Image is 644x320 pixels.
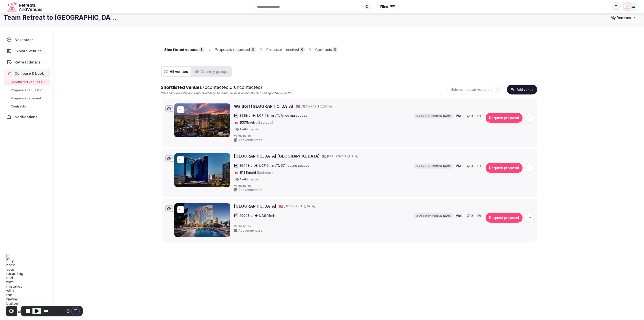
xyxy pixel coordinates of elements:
span: Contracts [11,104,26,109]
a: Contracts [4,103,50,110]
span: Proposals received [11,96,41,101]
span: Filter [380,4,389,9]
span: Notifications [15,114,39,120]
button: Filter [377,2,398,11]
a: Visit the homepage [7,2,43,12]
a: Shortlisted venues (3) [4,79,50,85]
a: Proposals requested [4,87,50,93]
svg: Retreats and Venues company logo [7,2,43,12]
span: Compare & book [15,71,44,76]
button: Collapse Sidebar [4,307,50,316]
span: Retreat details [15,59,41,65]
a: Proposals received [4,95,50,101]
button: Request proposal [486,163,523,173]
span: Explore venues [15,48,43,54]
img: miaceralde [624,4,630,10]
button: Request proposal [486,213,523,223]
a: Notifications [4,112,50,122]
span: Next steps [15,37,35,42]
span: Shortlisted venues (3) [11,80,45,84]
a: Next steps [4,35,50,44]
span: Proposals requested [11,88,43,92]
a: Explore venues [4,46,50,56]
button: Request proposal [486,113,523,123]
